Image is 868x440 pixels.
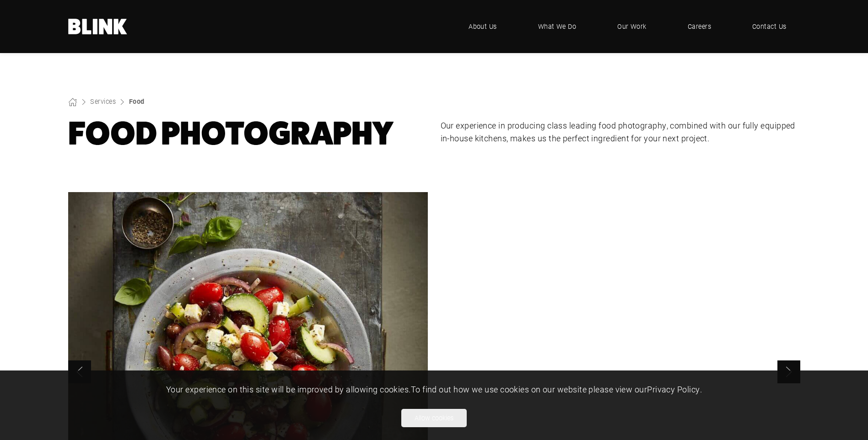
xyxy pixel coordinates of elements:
[166,384,702,395] span: Your experience on this site will be improved by allowing cookies. To find out how we use cookies...
[688,21,711,32] span: Careers
[469,21,497,32] span: About Us
[739,13,800,40] a: Contact Us
[455,13,511,40] a: About Us
[129,97,145,106] a: Food
[90,97,116,106] a: Services
[68,360,91,383] a: Previous slide
[617,21,647,32] span: Our Work
[604,13,660,40] a: Our Work
[68,19,128,34] a: Home
[647,384,700,395] a: Privacy Policy
[401,409,467,427] button: Allow cookies
[68,119,428,148] h1: Food Photography
[752,21,787,32] span: Contact Us
[777,360,800,383] a: Next slide
[524,13,590,40] a: What We Do
[538,21,577,32] span: What We Do
[441,119,800,145] p: Our experience in producing class leading food photography, combined with our fully equipped in-h...
[674,13,725,40] a: Careers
